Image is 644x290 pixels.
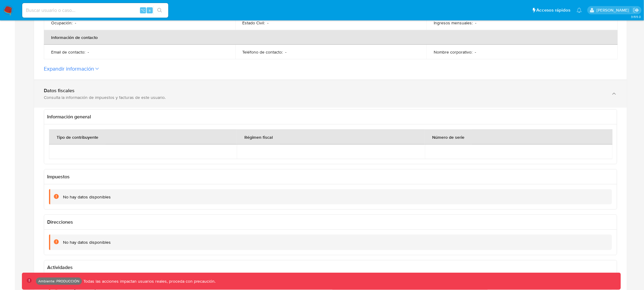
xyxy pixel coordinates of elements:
[597,7,631,13] p: yamil.zavala@mercadolibre.com
[149,7,151,13] span: s
[38,280,79,282] p: Ambiente: PRODUCCIÓN
[153,6,166,15] button: search-icon
[631,14,641,19] span: 3.155.0
[633,7,639,13] a: Salir
[141,7,145,13] span: ⌥
[577,8,582,13] a: Notificaciones
[82,278,216,284] p: Todas las acciones impactan usuarios reales, proceda con precaución.
[537,7,571,13] span: Accesos rápidos
[22,6,168,14] input: Buscar usuario o caso...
